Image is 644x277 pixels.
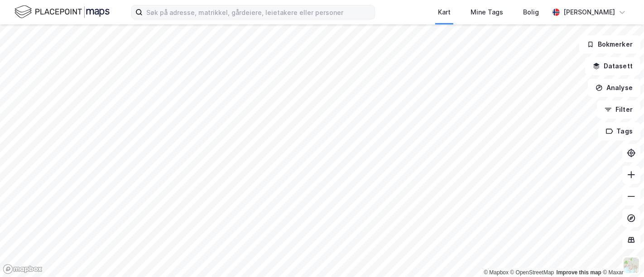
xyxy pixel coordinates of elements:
[438,7,451,18] div: Kart
[523,7,539,18] div: Bolig
[14,4,110,20] img: logo.f888ab2527a4732fd821a326f86c7f29.svg
[471,7,503,18] div: Mine Tags
[599,234,644,277] iframe: Chat Widget
[143,5,375,19] input: Søk på adresse, matrikkel, gårdeiere, leietakere eller personer
[563,7,615,18] div: [PERSON_NAME]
